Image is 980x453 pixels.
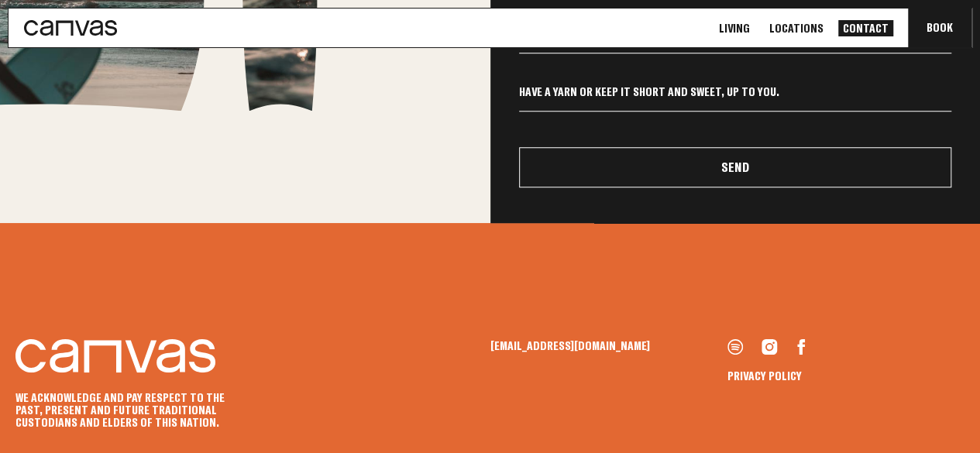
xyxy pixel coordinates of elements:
[519,147,951,187] button: Send
[908,9,971,47] button: Book
[765,20,828,36] a: Locations
[727,369,802,382] a: Privacy Policy
[15,391,248,428] p: We acknowledge and pay respect to the past, present and future Traditional Custodians and Elders ...
[490,339,727,352] a: [EMAIL_ADDRESS][DOMAIN_NAME]
[838,20,893,36] a: Contact
[714,20,755,36] a: Living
